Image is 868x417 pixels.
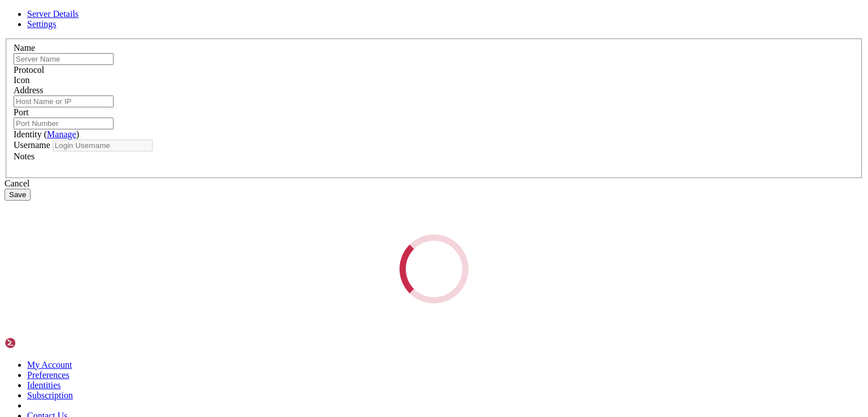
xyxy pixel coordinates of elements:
[14,140,50,150] label: Username
[14,129,79,139] label: Identity
[14,53,114,65] input: Server Name
[27,370,70,380] a: Preferences
[14,151,34,161] label: Notes
[14,75,29,85] label: Icon
[5,337,70,349] img: Shellngn
[14,43,35,53] label: Name
[27,9,79,19] a: Server Details
[5,179,863,189] div: Cancel
[53,140,153,151] input: Login Username
[47,129,76,139] a: Manage
[14,65,44,75] label: Protocol
[385,220,483,318] div: Loading...
[27,390,73,400] a: Subscription
[27,360,72,370] a: My Account
[14,118,114,129] input: Port Number
[14,85,43,95] label: Address
[14,107,29,117] label: Port
[27,380,61,390] a: Identities
[27,19,57,29] a: Settings
[14,95,114,107] input: Host Name or IP
[5,189,31,201] button: Save
[44,129,79,139] span: ( )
